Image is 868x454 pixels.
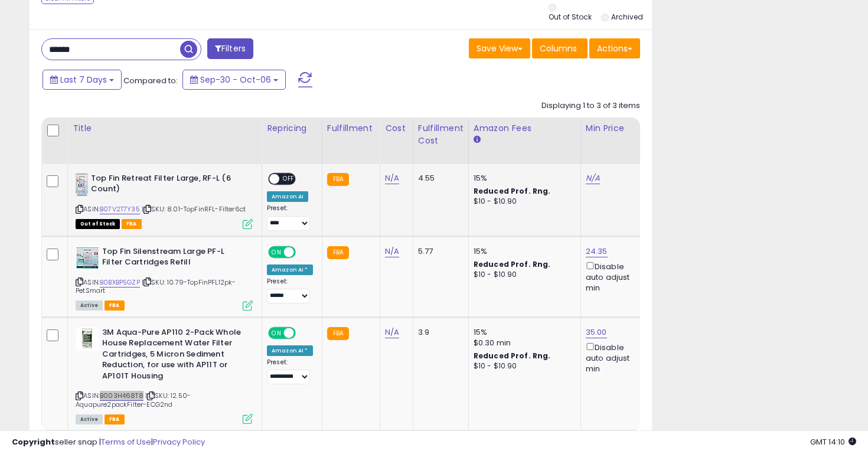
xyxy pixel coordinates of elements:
[586,172,600,184] a: N/A
[549,12,592,22] label: Out of Stock
[327,173,349,186] small: FBA
[418,122,464,147] div: Fulfillment Cost
[589,38,640,58] button: Actions
[76,246,99,270] img: 51a7UNt37QL._SL40_.jpg
[142,204,246,214] span: | SKU: 8.01-TopFinRFL-Filter6ct
[474,338,572,348] div: $0.30 min
[200,74,271,86] span: Sep-30 - Oct-06
[76,391,191,409] span: | SKU: 12.50-Aquapure2packFilter-ECG2nd
[12,437,205,448] div: seller snap | |
[76,219,120,229] span: All listings that are currently out of stock and unavailable for purchase on Amazon
[385,172,399,184] a: N/A
[153,436,205,448] a: Privacy Policy
[611,12,643,22] label: Archived
[474,186,551,196] b: Reduced Prof. Rng.
[418,173,459,184] div: 4.55
[385,326,399,338] a: N/A
[267,191,308,202] div: Amazon AI
[76,173,88,197] img: 41zy1sro7HL._SL40_.jpg
[327,246,349,259] small: FBA
[76,173,253,228] div: ASIN:
[474,246,572,257] div: 15%
[76,301,103,311] span: All listings currently available for purchase on Amazon
[100,277,140,288] a: B0BXBP5GZP
[540,43,577,54] span: Columns
[474,122,576,135] div: Amazon Fees
[474,135,481,145] small: Amazon Fees.
[327,122,375,135] div: Fulfillment
[474,173,572,184] div: 15%
[474,270,572,280] div: $10 - $10.90
[12,436,55,448] strong: Copyright
[101,436,151,448] a: Terms of Use
[76,246,253,309] div: ASIN:
[102,327,246,385] b: 3M Aqua-Pure AP110 2-Pack Whole House Replacement Water Filter Cartridges, 5 Micron Sediment Redu...
[586,341,642,375] div: Disable auto adjust min
[91,173,234,198] b: Top Fin Retreat Filter Large, RF-L (6 Count)
[294,328,313,338] span: OFF
[267,204,313,231] div: Preset:
[474,197,572,207] div: $10 - $10.90
[267,358,313,385] div: Preset:
[385,122,408,135] div: Cost
[269,328,284,338] span: ON
[267,345,313,356] div: Amazon AI *
[269,247,284,257] span: ON
[267,277,313,304] div: Preset:
[60,74,107,86] span: Last 7 Days
[105,301,125,311] span: FBA
[586,246,608,257] a: 24.35
[279,174,298,184] span: OFF
[418,327,459,338] div: 3.9
[76,327,253,423] div: ASIN:
[102,246,246,271] b: Top Fin Silenstream Large PF-L Filter Cartridges Refill
[76,414,103,424] span: All listings currently available for purchase on Amazon
[418,246,459,257] div: 5.77
[182,70,286,90] button: Sep-30 - Oct-06
[294,247,313,257] span: OFF
[100,391,143,401] a: B003H468T8
[586,326,607,338] a: 35.00
[469,38,530,58] button: Save View
[207,38,253,59] button: Filters
[76,277,236,295] span: | SKU: 10.79-TopFinPFL12pk-PetSmart
[532,38,588,58] button: Columns
[327,327,349,340] small: FBA
[122,219,142,229] span: FBA
[267,264,313,275] div: Amazon AI *
[385,246,399,257] a: N/A
[123,75,178,86] span: Compared to:
[100,204,140,214] a: B07V2T7Y35
[586,122,647,135] div: Min Price
[43,70,122,90] button: Last 7 Days
[474,361,572,371] div: $10 - $10.90
[474,327,572,338] div: 15%
[76,327,99,351] img: 41vKr0Iu8DL._SL40_.jpg
[267,122,317,135] div: Repricing
[586,260,642,294] div: Disable auto adjust min
[474,351,551,361] b: Reduced Prof. Rng.
[474,259,551,269] b: Reduced Prof. Rng.
[105,414,125,424] span: FBA
[541,100,640,112] div: Displaying 1 to 3 of 3 items
[73,122,257,135] div: Title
